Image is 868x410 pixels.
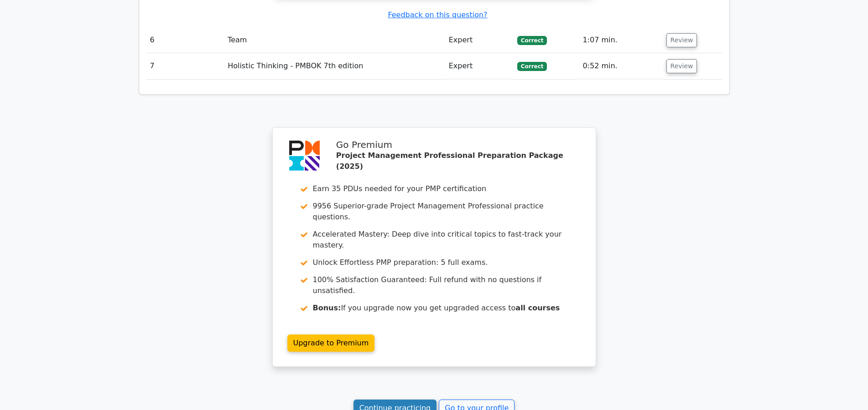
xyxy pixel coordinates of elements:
[666,59,697,73] button: Review
[445,53,514,79] td: Expert
[388,10,487,19] a: Feedback on this question?
[146,53,224,79] td: 7
[579,53,662,79] td: 0:52 min.
[146,27,224,53] td: 6
[287,334,375,352] a: Upgrade to Premium
[666,33,697,47] button: Review
[517,36,547,45] span: Correct
[224,53,445,79] td: Holistic Thinking - PMBOK 7th edition
[579,27,662,53] td: 1:07 min.
[224,27,445,53] td: Team
[445,27,514,53] td: Expert
[517,62,547,71] span: Correct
